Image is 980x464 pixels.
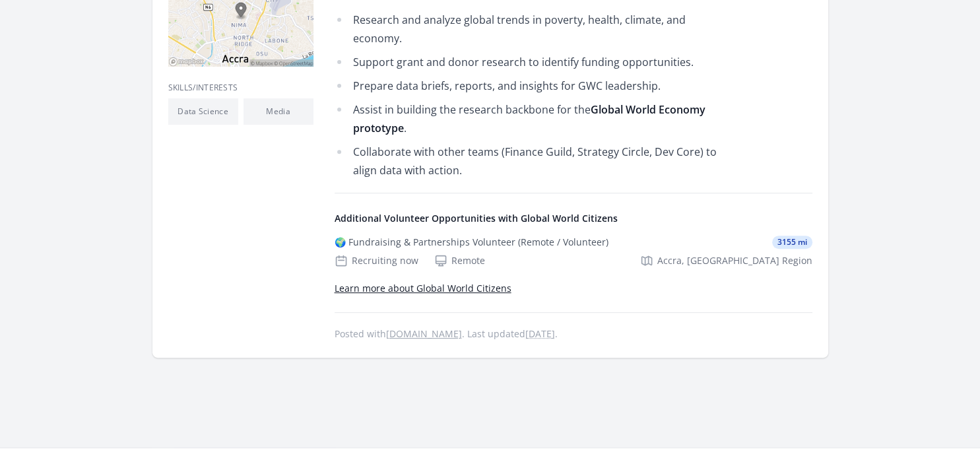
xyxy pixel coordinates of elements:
div: 🌍 Fundraising & Partnerships Volunteer (Remote / Volunteer) [335,236,608,249]
div: Remote [434,254,485,267]
li: Research and analyze global trends in poverty, health, climate, and economy. [335,11,721,48]
div: Recruiting now [335,254,418,267]
h3: Skills/Interests [168,83,313,93]
li: Media [244,98,313,125]
li: Prepare data briefs, reports, and insights for GWC leadership. [335,77,721,95]
a: 🌍 Fundraising & Partnerships Volunteer (Remote / Volunteer) 3155 mi Recruiting now Remote Accra, ... [329,225,818,278]
h4: Additional Volunteer Opportunities with Global World Citizens [335,212,812,225]
li: Assist in building the research backbone for the . [335,100,721,137]
a: Learn more about Global World Citizens [335,282,511,294]
a: [DOMAIN_NAME] [386,327,462,340]
li: Data Science [168,98,238,125]
p: Posted with . Last updated . [335,329,812,339]
li: Support grant and donor research to identify funding opportunities. [335,53,721,71]
span: Accra, [GEOGRAPHIC_DATA] Region [657,254,812,267]
li: Collaborate with other teams (Finance Guild, Strategy Circle, Dev Core) to align data with action. [335,143,721,180]
abbr: Sat, Aug 30, 2025 4:57 PM [525,327,555,340]
span: 3155 mi [772,236,812,249]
